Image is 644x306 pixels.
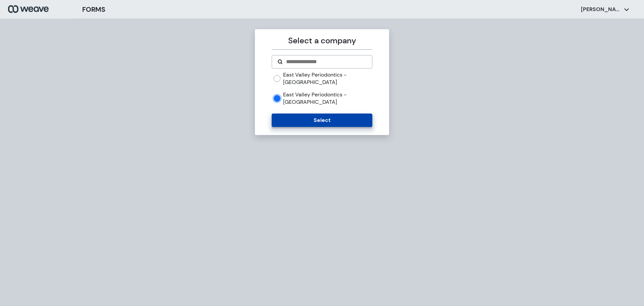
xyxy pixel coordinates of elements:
[272,35,372,47] p: Select a company
[272,114,372,127] button: Select
[82,4,105,14] h3: FORMS
[581,6,621,13] p: [PERSON_NAME]
[285,58,366,66] input: Search
[283,91,372,105] label: East Valley Periodontics - [GEOGRAPHIC_DATA]
[283,71,372,86] label: East Valley Periodontics - [GEOGRAPHIC_DATA]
